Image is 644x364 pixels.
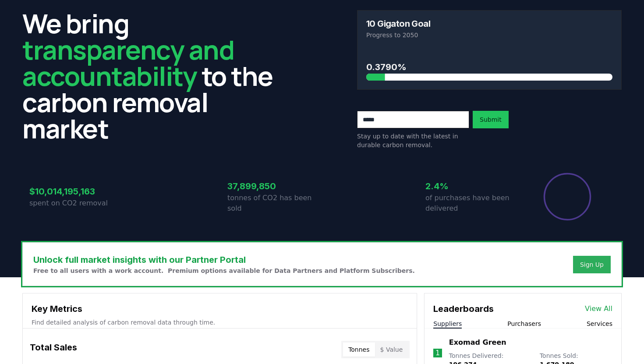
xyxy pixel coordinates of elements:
p: tonnes of CO2 has been sold [227,193,322,214]
p: Free to all users with a work account. Premium options available for Data Partners and Platform S... [33,266,415,275]
h2: We bring to the carbon removal market [22,10,287,141]
h3: Key Metrics [32,302,408,315]
button: Sign Up [573,256,611,273]
a: View All [585,304,612,314]
a: Exomad Green [449,337,506,348]
button: Tonnes [343,343,375,357]
h3: $10,014,195,163 [29,185,124,198]
p: Progress to 2050 [366,31,612,39]
p: Stay up to date with the latest in durable carbon removal. [357,132,469,149]
span: transparency and accountability [22,32,234,94]
h3: 37,899,850 [227,180,322,193]
button: Services [587,319,612,328]
a: Sign Up [580,260,604,269]
h3: 10 Gigaton Goal [366,19,430,28]
h3: 0.3790% [366,60,612,74]
button: $ Value [375,343,408,357]
div: Percentage of sales delivered [543,172,592,221]
h3: Total Sales [30,341,77,358]
button: Purchasers [507,319,541,328]
h3: 2.4% [425,180,520,193]
p: of purchases have been delivered [425,193,520,214]
p: spent on CO2 removal [29,198,124,209]
h3: Leaderboards [433,302,494,315]
button: Suppliers [433,319,462,328]
p: Find detailed analysis of carbon removal data through time. [32,318,408,327]
p: 1 [435,348,440,358]
button: Submit [473,111,509,128]
h3: Unlock full market insights with our Partner Portal [33,253,415,266]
